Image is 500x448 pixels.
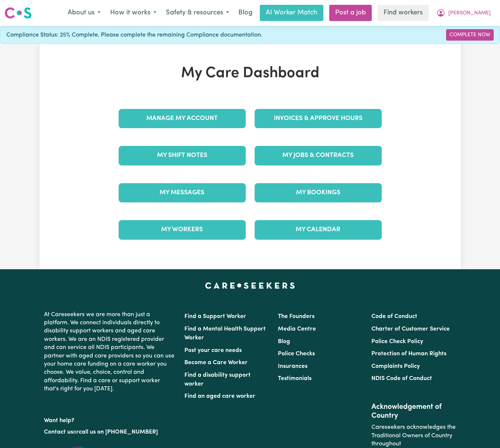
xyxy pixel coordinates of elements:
a: Blog [278,339,290,345]
iframe: Button to launch messaging window [470,418,494,442]
img: Careseekers logo [4,6,32,20]
a: Careseekers home page [205,283,295,288]
a: Complete Now [446,29,494,41]
a: My Jobs & Contracts [255,146,382,165]
a: NDIS Code of Conduct [371,376,432,382]
a: My Messages [119,183,246,202]
a: Invoices & Approve Hours [255,109,382,128]
h1: My Care Dashboard [114,65,386,82]
a: Find workers [378,5,429,21]
button: Safety & resources [161,5,234,21]
a: Careseekers logo [4,4,32,21]
a: Police Check Policy [371,339,423,345]
a: Find a Support Worker [184,314,246,319]
a: Find a disability support worker [184,372,251,387]
a: Become a Care Worker [184,360,248,366]
a: My Shift Notes [119,146,246,165]
a: Testimonials [278,376,312,382]
a: Code of Conduct [371,314,417,319]
a: Media Centre [278,326,316,332]
a: Find a Mental Health Support Worker [184,326,266,341]
button: About us [63,5,105,21]
a: Police Checks [278,351,315,357]
p: or [44,425,176,439]
span: [PERSON_NAME] [448,9,491,17]
span: Compliance Status: 25% Complete. Please complete the remaining Compliance documentation. [6,31,262,40]
a: My Workers [119,220,246,239]
p: At Careseekers we are more than just a platform. We connect individuals directly to disability su... [44,308,176,396]
p: Want help? [44,414,176,425]
a: Find an aged care worker [184,393,255,399]
a: Complaints Policy [371,363,420,369]
a: Post a job [329,5,372,21]
h2: Acknowledgement of Country [371,403,456,420]
button: My Account [432,5,496,21]
a: Insurances [278,363,307,369]
a: The Founders [278,314,314,319]
a: Contact us [44,429,73,435]
a: Manage My Account [119,109,246,128]
a: Post your care needs [184,348,242,353]
a: My Calendar [255,220,382,239]
button: How it works [105,5,161,21]
a: Blog [234,5,257,21]
a: call us on [PHONE_NUMBER] [79,429,158,435]
a: AI Worker Match [260,5,323,21]
a: Protection of Human Rights [371,351,446,357]
a: Charter of Customer Service [371,326,450,332]
a: My Bookings [255,183,382,202]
